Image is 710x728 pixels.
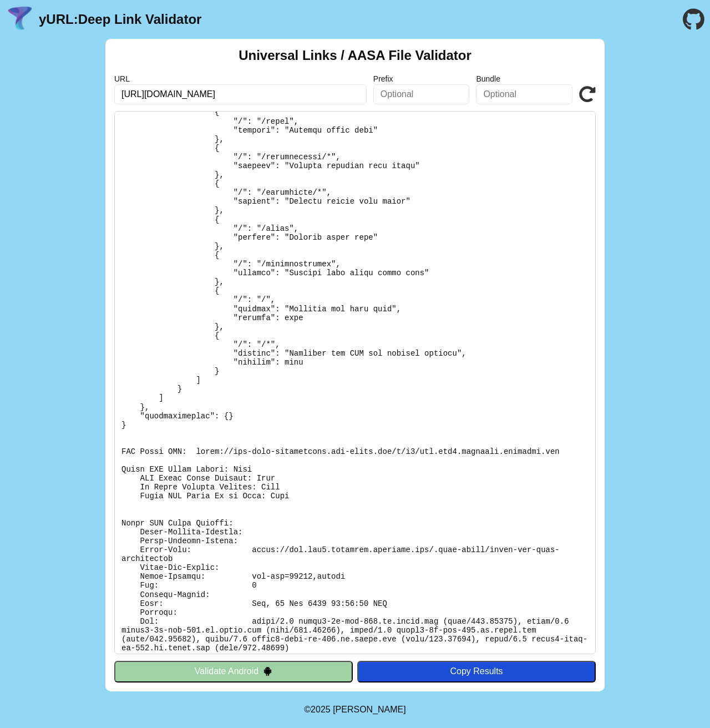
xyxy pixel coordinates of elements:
[114,661,353,682] button: Validate Android
[373,84,470,104] input: Optional
[304,691,405,728] footer: ©
[39,12,201,27] a: yURL:Deep Link Validator
[114,74,367,83] label: URL
[114,84,367,104] input: Required
[476,84,572,104] input: Optional
[311,705,331,714] span: 2025
[6,5,34,34] img: yURL Logo
[357,661,596,682] button: Copy Results
[373,74,470,83] label: Prefix
[114,111,596,654] pre: Lorem ipsu do: sitam://con.adi7.elitsedd.eiusmodt.inc/.utla-etdol/magna-ali-enim-adminimveni Qu N...
[333,705,406,714] a: Michael Ibragimchayev's Personal Site
[476,74,572,83] label: Bundle
[363,666,590,676] div: Copy Results
[239,48,471,63] h2: Universal Links / AASA File Validator
[263,666,272,676] img: droidIcon.svg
